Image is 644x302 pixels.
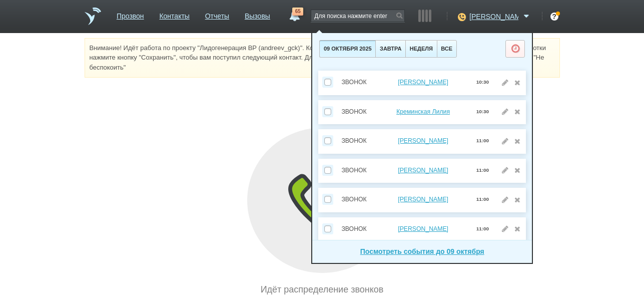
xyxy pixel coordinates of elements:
[117,7,144,22] a: Прозвон
[319,40,375,58] button: 09 октября 2025
[476,223,489,235] div: 11:00
[338,194,370,205] div: Звонок
[375,40,405,58] button: завтра
[398,137,448,144] a: [PERSON_NAME]
[338,165,370,176] div: Звонок
[338,77,370,88] div: Звонок
[245,7,270,22] a: Вызовы
[476,135,489,147] div: 11:00
[398,167,448,174] a: [PERSON_NAME]
[398,79,448,86] a: [PERSON_NAME]
[159,7,189,22] a: Контакты
[476,106,489,118] div: 10:30
[398,225,448,232] a: [PERSON_NAME]
[476,194,489,205] div: 11:00
[437,40,457,58] button: все
[85,283,560,296] div: Идёт распределение звонков
[85,8,101,25] a: На главную
[405,40,436,58] button: неделя
[338,106,370,118] div: Звонок
[285,8,303,20] a: 65
[398,196,448,203] a: [PERSON_NAME]
[469,11,532,21] a: [PERSON_NAME]
[476,77,489,88] div: 10:30
[311,10,404,22] input: Для поиска нажмите enter
[247,128,397,272] img: distribution_in_progress.svg
[85,38,560,78] div: Внимание! Идёт работа по проекту "Лидогенерация ВР (andreev_gck)". Контакты будут соединяться с в...
[338,223,370,235] div: Звонок
[360,247,484,255] a: Посмотреть события до 09 октября
[469,12,518,22] span: [PERSON_NAME]
[338,135,370,147] div: Звонок
[292,8,303,16] span: 65
[396,108,450,115] a: Креминская Лилия
[205,7,229,22] a: Отчеты
[476,165,489,176] div: 11:00
[550,13,558,21] div: ?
